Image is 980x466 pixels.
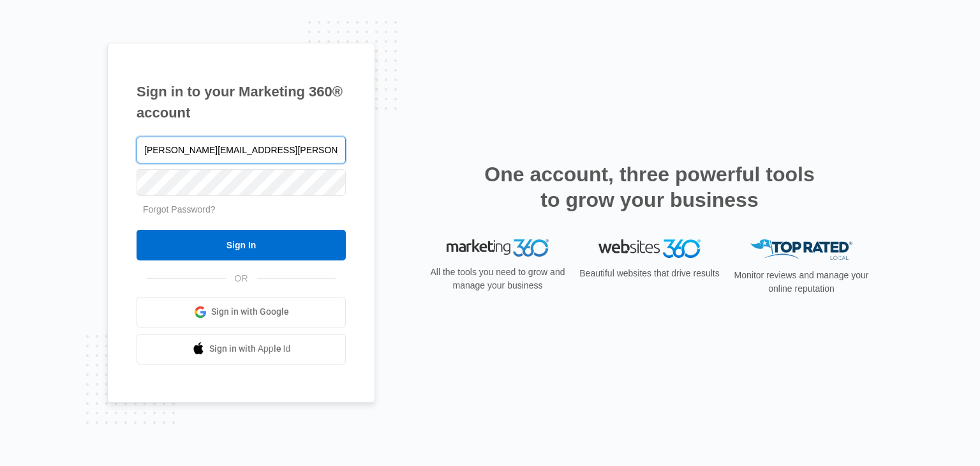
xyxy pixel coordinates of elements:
[730,269,873,296] p: Monitor reviews and manage your online reputation
[226,272,257,285] span: OR
[137,334,346,365] a: Sign in with Apple Id
[447,239,549,257] img: Marketing 360
[426,266,569,292] p: All the tools you need to grow and manage your business
[143,204,216,214] a: Forgot Password?
[209,342,291,356] span: Sign in with Apple Id
[137,230,346,260] input: Sign In
[211,305,289,319] span: Sign in with Google
[578,267,721,280] p: Beautiful websites that drive results
[137,81,346,123] h1: Sign in to your Marketing 360® account
[598,239,701,258] img: Websites 360
[137,137,346,163] input: Email
[750,239,852,260] img: Top Rated Local
[480,162,819,213] h2: One account, three powerful tools to grow your business
[137,297,346,327] a: Sign in with Google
